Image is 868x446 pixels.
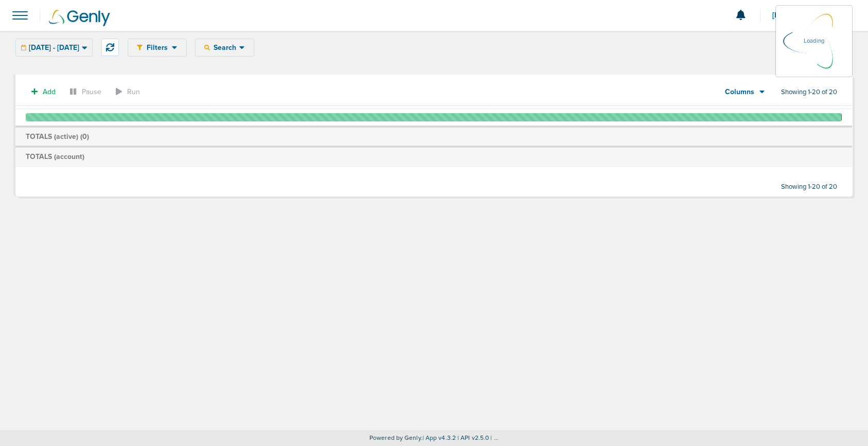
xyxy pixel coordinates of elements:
[43,87,56,96] span: Add
[82,132,87,141] span: 0
[781,183,837,191] span: Showing 1-20 of 20
[422,434,456,441] span: | App v4.3.2
[26,84,61,99] button: Add
[15,147,852,166] td: TOTALS (account)
[15,127,852,147] td: TOTALS (active) ( )
[781,88,837,97] span: Showing 1-20 of 20
[804,35,824,47] p: Loading
[457,434,489,441] span: | API v2.5.0
[490,434,499,441] span: | ...
[49,10,110,26] img: Genly
[772,12,837,19] span: [PERSON_NAME]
